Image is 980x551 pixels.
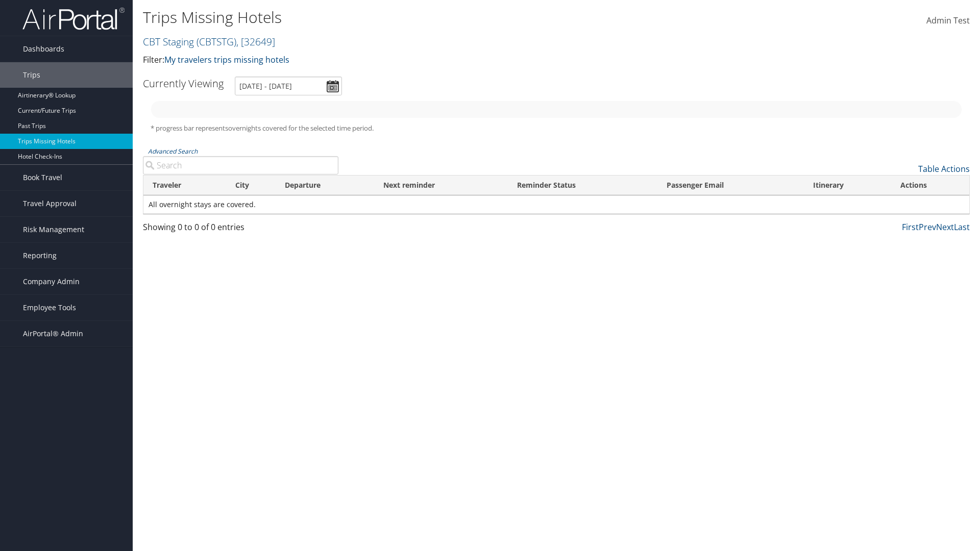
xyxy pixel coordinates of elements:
[804,176,891,195] th: Itinerary
[508,176,657,195] th: Reminder Status
[919,221,936,233] a: Prev
[954,221,970,233] a: Last
[23,321,83,346] span: AirPortal® Admin
[197,35,236,48] span: ( CBTSTG )
[926,15,970,26] span: Admin Test
[148,147,198,156] a: Advanced Search
[23,165,62,190] span: Book Travel
[143,156,338,174] input: Advanced Search
[891,176,969,195] th: Actions
[143,77,224,90] h3: Currently Viewing
[936,221,954,233] a: Next
[23,243,57,268] span: Reporting
[23,36,64,62] span: Dashboards
[226,176,276,195] th: City: activate to sort column ascending
[918,163,970,174] a: Table Actions
[143,35,275,48] a: CBT Staging
[374,176,508,195] th: Next reminder
[276,176,374,195] th: Departure: activate to sort column ascending
[23,295,76,320] span: Employee Tools
[23,269,80,294] span: Company Admin
[926,5,970,37] a: Admin Test
[23,62,40,88] span: Trips
[22,7,125,31] img: airportal-logo.png
[164,54,289,65] a: My travelers trips missing hotels
[143,7,694,28] h1: Trips Missing Hotels
[23,217,84,242] span: Risk Management
[23,191,77,216] span: Travel Approval
[143,195,969,214] td: All overnight stays are covered.
[143,54,694,67] p: Filter:
[657,176,804,195] th: Passenger Email: activate to sort column ascending
[236,35,275,48] span: , [ 32649 ]
[143,176,226,195] th: Traveler: activate to sort column ascending
[151,123,962,133] h5: * progress bar represents overnights covered for the selected time period.
[143,221,338,238] div: Showing 0 to 0 of 0 entries
[235,77,342,95] input: [DATE] - [DATE]
[902,221,919,233] a: First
